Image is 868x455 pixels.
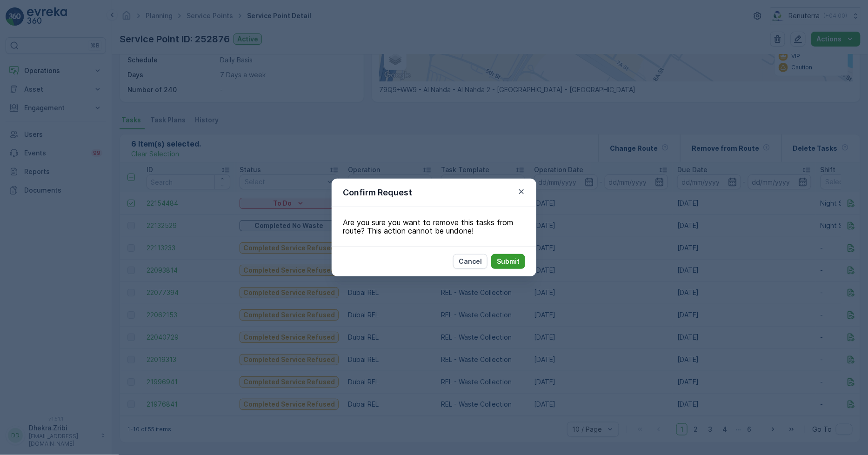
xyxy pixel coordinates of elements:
p: Submit [497,257,520,266]
p: Cancel [459,257,482,266]
p: Confirm Request [343,186,412,199]
button: Cancel [453,254,487,269]
div: Are you sure you want to remove this tasks from route? This action cannot be undone! [332,207,536,246]
button: Submit [491,254,525,269]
